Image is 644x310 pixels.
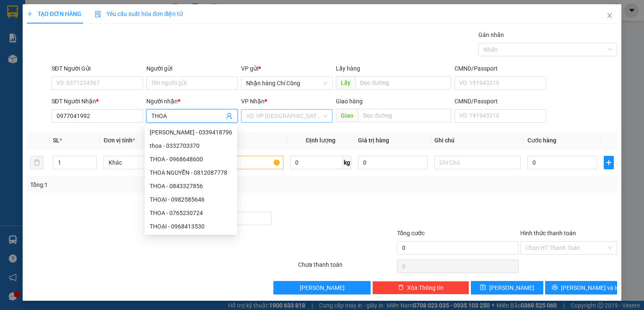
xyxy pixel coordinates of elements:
span: Nhận hàng Chí Công [246,77,327,89]
div: THOA - 0843327856 [150,181,232,191]
div: Chưa thanh toán [297,260,396,275]
span: delete [398,284,404,291]
span: kg [343,156,351,169]
span: Giá trị hàng [358,137,389,144]
span: plus [604,159,613,166]
span: Khác [109,156,185,169]
label: Hình thức thanh toán [520,230,576,236]
div: Người gửi [146,64,238,73]
span: SL [53,137,60,144]
div: SĐT Người Gửi [52,64,143,73]
button: Close [598,4,621,28]
span: plus [27,11,33,17]
span: Tổng cước [397,230,425,236]
span: Cước hàng [527,137,556,144]
button: save[PERSON_NAME] [471,281,543,294]
input: Ghi Chú [434,156,521,169]
div: THOA - 0968648600 [150,155,232,164]
span: Yêu cầu xuất hóa đơn điện tử [95,11,183,17]
span: Lấy [336,76,355,89]
span: [PERSON_NAME] và In [561,283,620,292]
button: plus [604,156,614,169]
span: user-add [226,113,233,119]
span: TẠO ĐƠN HÀNG [27,11,81,17]
span: Giao [336,109,358,122]
button: deleteXóa Thông tin [372,281,469,294]
div: CMND/Passport [454,64,546,73]
div: Tổng: 1 [30,180,249,189]
div: VP gửi [241,64,332,73]
div: THOẠI - 0982585646 [150,195,232,204]
div: CMND/Passport [454,97,546,106]
div: THOA - 0765230724 [145,206,237,220]
span: VP Nhận [241,98,265,105]
div: KIM THOA - 0339418796 [145,126,237,139]
input: 0 [358,156,428,169]
div: Người nhận [146,97,238,106]
button: [PERSON_NAME] [273,281,370,294]
input: VD: Bàn, Ghế [197,156,283,169]
button: printer[PERSON_NAME] và In [545,281,618,294]
label: Gán nhãn [478,32,504,38]
span: Xóa Thông tin [407,283,444,292]
span: [PERSON_NAME] [300,283,345,292]
span: [PERSON_NAME] [489,283,534,292]
div: THOẠI - 0968413530 [150,222,232,231]
div: THOA - 0968648600 [145,152,237,166]
th: Ghi chú [431,132,524,149]
input: Dọc đường [355,76,451,89]
div: THOẠI - 0968413530 [145,220,237,233]
span: Giao hàng [336,98,363,105]
span: Định lượng [306,137,335,144]
span: printer [552,284,558,291]
div: thoa - 0332703370 [145,139,237,152]
div: THOẠI - 0982585646 [145,193,237,206]
div: THOA NGUYỄN - 0812087778 [145,166,237,179]
div: thoa - 0332703370 [150,141,232,150]
img: icon [95,11,101,18]
span: Lấy hàng [336,65,360,72]
input: Dọc đường [358,109,451,122]
div: THOA NGUYỄN - 0812087778 [150,168,232,177]
span: close [606,12,613,19]
span: save [480,284,486,291]
div: SĐT Người Nhận [52,97,143,106]
div: THOA - 0765230724 [150,208,232,218]
span: Đơn vị tính [104,137,135,144]
div: THOA - 0843327856 [145,179,237,193]
button: delete [30,156,44,169]
div: [PERSON_NAME] - 0339418796 [150,128,232,137]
